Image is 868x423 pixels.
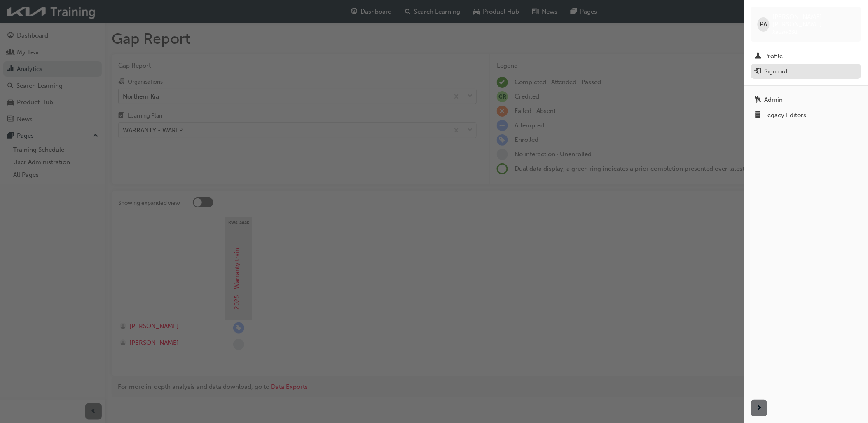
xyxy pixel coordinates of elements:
a: Admin [751,92,861,108]
div: Sign out [765,67,788,76]
a: Profile [751,49,861,64]
span: kausw391 [773,28,798,35]
button: Sign out [751,64,861,79]
div: Legacy Editors [765,110,807,120]
div: Profile [765,52,783,61]
span: man-icon [755,53,761,60]
span: [PERSON_NAME] [PERSON_NAME] [773,13,855,28]
div: Admin [765,95,783,105]
span: PA [760,20,767,29]
span: exit-icon [755,68,761,75]
span: keys-icon [755,96,761,104]
span: next-icon [756,403,763,414]
a: Legacy Editors [751,108,861,123]
span: notepad-icon [755,112,761,119]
